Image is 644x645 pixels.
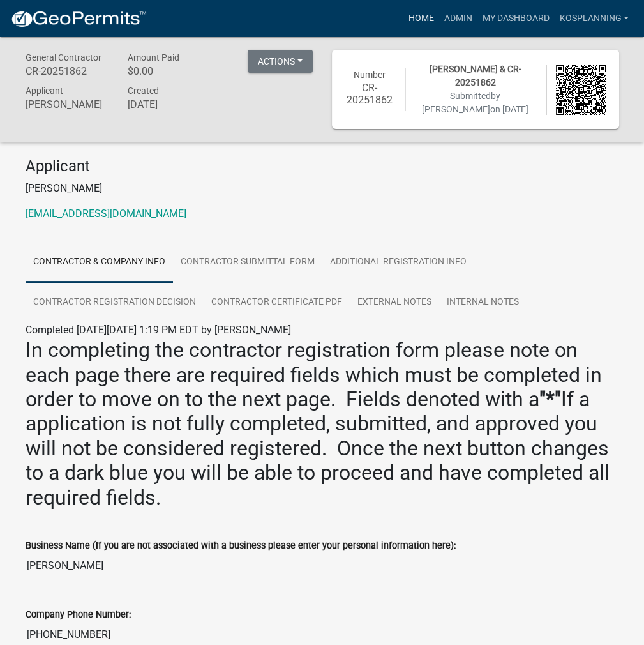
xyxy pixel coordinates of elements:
[422,91,528,114] span: Submitted on [DATE]
[26,324,291,336] span: Completed [DATE][DATE] 1:19 PM EDT by [PERSON_NAME]
[173,242,322,283] a: Contractor Submittal Form
[26,282,204,323] a: Contractor Registration Decision
[26,208,186,220] a: [EMAIL_ADDRESS][DOMAIN_NAME]
[26,542,456,550] label: Business Name (If you are not associated with a business please enter your personal information h...
[350,282,439,323] a: External Notes
[127,52,179,63] span: Amount Paid
[26,98,109,110] h6: [PERSON_NAME]
[554,6,634,31] a: kosplanning
[248,50,313,73] button: Actions
[556,64,606,115] img: QR code
[26,157,619,176] h4: Applicant
[477,6,554,31] a: My Dashboard
[26,86,63,96] span: Applicant
[345,82,395,106] h6: CR-20251862
[322,242,474,283] a: Additional Registration Info
[439,282,527,323] a: Internal Notes
[26,65,109,77] h6: CR-20251862
[26,52,101,63] span: General Contractor
[430,64,521,87] span: [PERSON_NAME] & CR-20251862
[127,98,210,110] h6: [DATE]
[354,70,386,80] span: Number
[204,282,350,323] a: Contractor Certificate PDF
[403,6,438,31] a: Home
[127,86,158,96] span: Created
[438,6,477,31] a: Admin
[26,611,131,619] label: Company Phone Number:
[26,242,173,283] a: Contractor & Company Info
[127,65,210,77] h6: $0.00
[26,338,619,510] h2: In completing the contractor registration form please note on each page there are required fields...
[26,181,619,196] p: [PERSON_NAME]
